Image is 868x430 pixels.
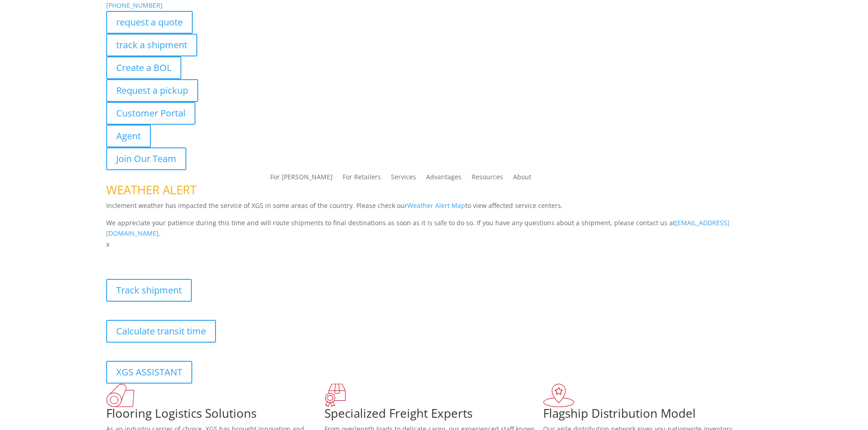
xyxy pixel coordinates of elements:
a: Track shipment [106,279,192,302]
p: We appreciate your patience during this time and will route shipments to final destinations as so... [106,218,762,239]
a: XGS ASSISTANT [106,361,192,384]
a: Weather Alert Map [407,201,465,210]
a: For Retailers [343,174,381,184]
a: Agent [106,125,151,147]
h1: Flagship Distribution Model [543,407,762,424]
a: Create a BOL [106,56,181,79]
b: Visibility, transparency, and control for your entire supply chain. [106,251,309,260]
img: xgs-icon-flagship-distribution-model-red [543,384,575,407]
a: Resources [472,174,503,184]
a: request a quote [106,11,193,34]
a: track a shipment [106,34,197,56]
p: x [106,239,762,250]
a: Advantages [426,174,462,184]
a: About [513,174,531,184]
h1: Specialized Freight Experts [324,407,543,424]
a: Request a pickup [106,79,198,102]
a: For [PERSON_NAME] [270,174,333,184]
p: Inclement weather has impacted the service of XGS in some areas of the country. Please check our ... [106,200,762,218]
a: Customer Portal [106,102,195,125]
a: Calculate transit time [106,320,216,343]
img: xgs-icon-total-supply-chain-intelligence-red [106,384,134,407]
span: WEATHER ALERT [106,182,196,198]
a: [PHONE_NUMBER] [106,1,163,10]
img: xgs-icon-focused-on-flooring-red [324,384,346,407]
h1: Flooring Logistics Solutions [106,407,325,424]
a: Join Our Team [106,147,186,170]
a: Services [391,174,416,184]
